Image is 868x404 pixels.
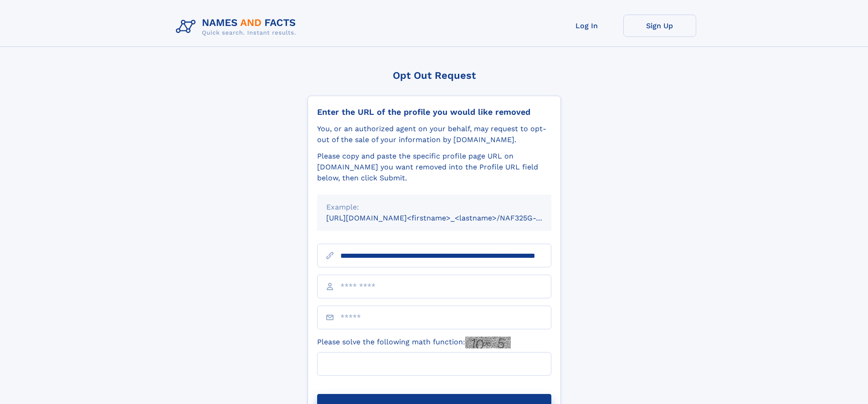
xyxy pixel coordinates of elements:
div: You, or an authorized agent on your behalf, may request to opt-out of the sale of your informatio... [317,123,551,145]
div: Enter the URL of the profile you would like removed [317,107,551,117]
div: Opt Out Request [308,70,561,81]
a: Sign Up [623,15,696,37]
img: Logo Names and Facts [172,15,303,39]
div: Example: [326,202,542,213]
label: Please solve the following math function: [317,337,511,348]
div: Please copy and paste the specific profile page URL on [DOMAIN_NAME] you want removed into the Pr... [317,151,551,184]
a: Log In [550,15,623,37]
small: [URL][DOMAIN_NAME]<firstname>_<lastname>/NAF325G-xxxxxxxx [326,214,569,222]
